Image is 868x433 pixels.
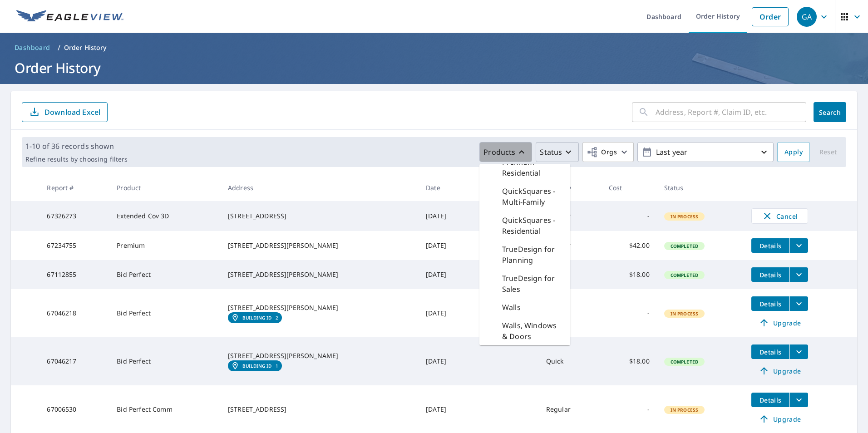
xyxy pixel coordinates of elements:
div: [STREET_ADDRESS][PERSON_NAME] [228,351,411,360]
button: Status [536,142,579,162]
p: Refine results by choosing filters [25,155,128,163]
td: Extended Cov 3D [109,201,221,231]
span: Completed [665,272,704,278]
p: Download Excel [44,107,100,117]
span: In Process [665,407,704,413]
span: In Process [665,310,704,317]
td: [DATE] [419,231,474,260]
td: $42.00 [602,231,657,260]
th: Report # [39,174,109,201]
p: Premium - Residential [502,157,563,178]
a: Building ID1 [228,360,282,371]
em: Building ID [242,363,272,369]
button: filesDropdownBtn-67234755 [789,238,808,253]
p: Last year [652,144,759,160]
a: Order [752,7,789,26]
div: [STREET_ADDRESS][PERSON_NAME] [228,241,411,250]
a: Upgrade [751,364,808,378]
span: Completed [665,359,704,365]
span: Search [821,108,839,117]
td: Bid Perfect [109,337,221,385]
p: Status [540,147,562,157]
button: Orgs [582,142,634,162]
div: Walls, Windows & Doors [479,316,570,345]
td: 67326273 [39,201,109,231]
th: Product [109,174,221,201]
em: Building ID [242,315,272,320]
p: QuickSquares - Multi-Family [502,186,563,207]
span: Details [757,271,784,279]
button: filesDropdownBtn-67046217 [789,344,808,359]
span: In Process [665,213,704,220]
button: filesDropdownBtn-67046218 [789,296,808,311]
span: Details [757,348,784,356]
span: Completed [665,243,704,249]
span: Details [757,241,784,250]
button: filesDropdownBtn-67112855 [789,267,808,282]
span: Details [757,396,784,404]
div: [STREET_ADDRESS] [228,405,411,414]
td: Premium [109,231,221,260]
p: Walls [502,302,521,313]
button: Download Excel [22,102,108,122]
button: detailsBtn-67046217 [751,344,789,359]
button: Last year [637,142,774,162]
span: Details [757,300,784,308]
td: 67046218 [39,289,109,337]
td: [DATE] [419,201,474,231]
td: 67046217 [39,337,109,385]
span: Apply [784,147,803,158]
th: Claim ID [474,174,539,201]
td: Bid Perfect [109,289,221,337]
td: 67112855 [39,260,109,289]
a: Building ID2 [228,312,282,323]
button: detailsBtn-67006530 [751,393,789,407]
div: Walls [479,298,570,316]
span: Orgs [587,147,617,158]
li: / [58,42,60,53]
div: [STREET_ADDRESS] [228,212,411,221]
input: Address, Report #, Claim ID, etc. [656,99,806,125]
th: Cost [602,174,657,201]
td: [DATE] [419,260,474,289]
div: [STREET_ADDRESS][PERSON_NAME] [228,270,411,279]
span: Upgrade [757,317,803,328]
p: Walls, Windows & Doors [502,320,563,342]
p: TrueDesign for Planning [502,244,563,266]
p: Products [483,147,515,157]
p: TrueDesign for Sales [502,273,563,295]
button: Search [814,102,846,122]
a: Dashboard [11,40,54,55]
button: detailsBtn-67046218 [751,296,789,311]
img: EV Logo [16,10,123,24]
div: TrueDesign for Planning [479,240,570,269]
div: QuickSquares - Residential [479,211,570,240]
div: QuickSquares - Multi-Family [479,182,570,211]
p: QuickSquares - Residential [502,215,563,236]
span: Upgrade [757,413,803,424]
th: Status [657,174,744,201]
h1: Order History [11,59,857,77]
p: 1-10 of 36 records shown [25,141,128,152]
td: Quick [539,337,602,385]
div: [STREET_ADDRESS][PERSON_NAME] [228,303,411,312]
td: 67234755 [39,231,109,260]
th: Address [221,174,419,201]
td: [DATE] [419,289,474,337]
div: TrueDesign for Sales [479,269,570,298]
td: - [602,289,657,337]
a: Upgrade [751,315,808,330]
button: Cancel [751,208,808,224]
div: Premium - Residential [479,153,570,182]
span: Cancel [761,211,799,221]
button: detailsBtn-67112855 [751,267,789,282]
button: Apply [777,142,810,162]
td: $18.00 [602,260,657,289]
span: Upgrade [757,365,803,376]
td: $18.00 [602,337,657,385]
button: Products [479,142,532,162]
div: GA [797,7,817,27]
td: [DATE] [419,337,474,385]
p: Order History [64,43,107,52]
button: filesDropdownBtn-67006530 [789,393,808,407]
